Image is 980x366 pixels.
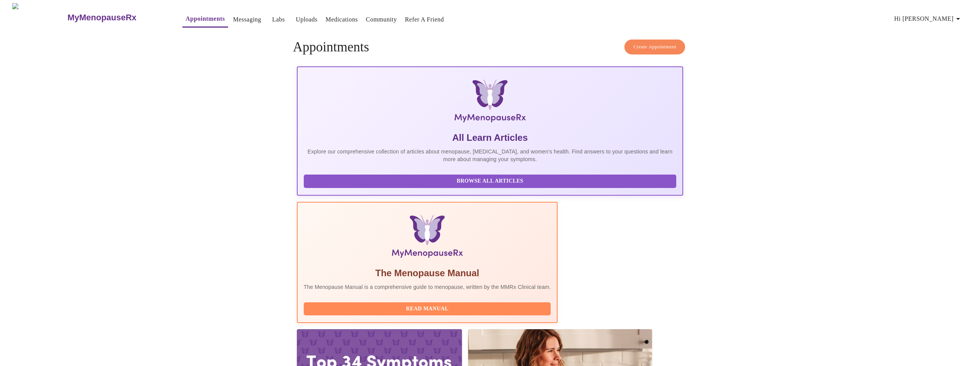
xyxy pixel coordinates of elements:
[304,302,551,316] button: Read Manual
[343,215,512,261] img: Menopause Manual
[363,12,400,27] button: Community
[182,11,228,28] button: Appointments
[362,79,618,125] img: MyMenopauseRx Logo
[891,11,966,26] button: Hi [PERSON_NAME]
[323,12,361,27] button: Medications
[405,14,444,25] a: Refer a Friend
[326,14,358,25] a: Medications
[304,283,551,291] p: The Menopause Manual is a comprehensive guide to menopause, written by the MMRx Clinical team.
[304,148,676,163] p: Explore our comprehensive collection of articles about menopause, [MEDICAL_DATA], and women's hea...
[304,175,676,188] button: Browse All Articles
[311,304,543,314] span: Read Manual
[304,305,553,312] a: Read Manual
[233,14,261,25] a: Messaging
[293,12,321,27] button: Uploads
[304,177,678,184] a: Browse All Articles
[402,12,447,27] button: Refer a Friend
[230,12,264,27] button: Messaging
[266,12,291,27] button: Labs
[894,13,963,24] span: Hi [PERSON_NAME]
[272,14,285,25] a: Labs
[304,267,551,279] h5: The Menopause Manual
[185,13,225,24] a: Appointments
[68,13,137,23] h3: MyMenopauseRx
[304,132,676,144] h5: All Learn Articles
[66,4,167,31] a: MyMenopauseRx
[633,43,676,51] span: Create Appointment
[311,176,669,186] span: Browse All Articles
[293,40,687,55] h4: Appointments
[12,3,66,32] img: MyMenopauseRx Logo
[624,40,685,54] button: Create Appointment
[366,14,397,25] a: Community
[296,14,318,25] a: Uploads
